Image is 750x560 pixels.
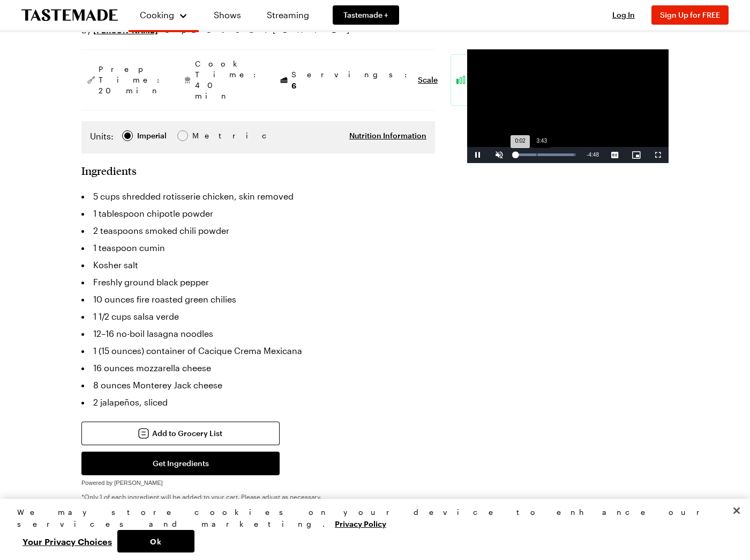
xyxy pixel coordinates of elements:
span: Powered by [PERSON_NAME] [81,480,163,486]
button: Get Ingredients [81,452,280,475]
a: To Tastemade Home Page [21,9,118,21]
button: Unmute [489,147,510,163]
li: 5 cups shredded rotisserie chicken, skin removed [81,188,435,205]
button: Captions [604,147,626,163]
li: 1 teaspoon cumin [81,239,435,256]
span: Imperial [137,130,168,142]
li: 1 1/2 cups salsa verde [81,308,435,325]
li: 12–16 no-boil lasagna noodles [81,325,435,342]
li: 8 ounces Monterey Jack cheese [81,377,435,394]
li: 2 jalapeños, sliced [81,394,435,411]
span: Servings: [291,69,412,91]
a: Powered by [PERSON_NAME] [81,476,163,487]
span: Add to Grocery List [152,428,222,439]
button: Pause [467,147,489,163]
p: *Only 1 of each ingredient will be added to your cart. Please adjust as necessary. [81,492,435,501]
span: 4:48 [589,152,599,158]
div: Imperial Metric [90,130,215,145]
button: Scale [418,75,438,85]
li: 1 tablespoon chipotle powder [81,205,435,222]
li: 2 teaspoons smoked chili powder [81,222,435,239]
span: Cook Time: 40 min [195,58,261,101]
span: - [587,152,588,158]
button: Fullscreen [647,147,669,163]
span: Prep Time: 20 min [99,64,165,96]
label: Units: [90,130,114,143]
button: Your Privacy Choices [17,530,117,552]
a: Tastemade + [333,5,399,25]
div: We may store cookies on your device to enhance our services and marketing. [17,506,724,530]
li: 10 ounces fire roasted green chilies [81,291,435,308]
button: Close [725,499,748,522]
div: Metric [192,130,215,142]
span: Log In [612,10,635,19]
span: Sign Up for FREE [660,10,720,19]
div: Privacy [17,506,724,552]
button: Cooking [139,4,188,26]
button: Add to Grocery List [81,422,280,445]
span: Metric [192,130,216,142]
span: Cooking [140,10,174,20]
span: 6 [291,80,296,90]
div: Imperial [137,130,167,142]
button: Nutrition Information [349,130,426,141]
div: Progress Bar [515,153,576,156]
button: Log In [602,10,645,20]
button: Ok [117,530,194,552]
li: Kosher salt [81,256,435,274]
video-js: Video Player [467,49,669,163]
li: 16 ounces mozzarella cheese [81,359,435,377]
h2: Ingredients [81,164,137,177]
button: Picture-in-Picture [626,147,647,163]
li: Freshly ground black pepper [81,274,435,291]
a: More information about your privacy, opens in a new tab [335,518,386,528]
span: Tastemade + [343,10,388,20]
li: 1 (15 ounces) container of Cacique Crema Mexicana [81,342,435,359]
button: Sign Up for FREE [651,5,729,25]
